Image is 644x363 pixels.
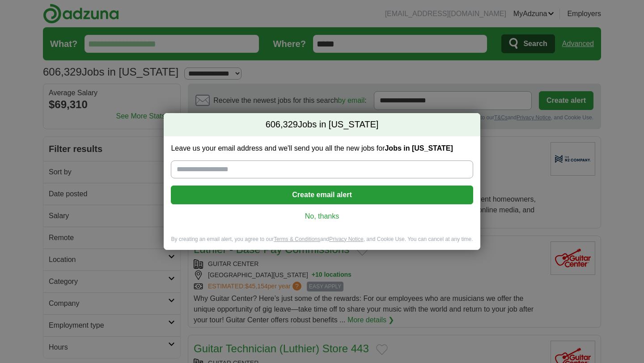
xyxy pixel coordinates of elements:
h2: Jobs in [US_STATE] [164,113,480,136]
strong: Jobs in [US_STATE] [385,144,453,152]
button: Create email alert [171,186,473,204]
label: Leave us your email address and we'll send you all the new jobs for [171,144,473,153]
span: 606,329 [266,118,298,131]
a: Privacy Notice [329,236,364,242]
a: Terms & Conditions [274,236,320,242]
a: No, thanks [178,211,466,221]
div: By creating an email alert, you agree to our and , and Cookie Use. You can cancel at any time. [164,236,480,250]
